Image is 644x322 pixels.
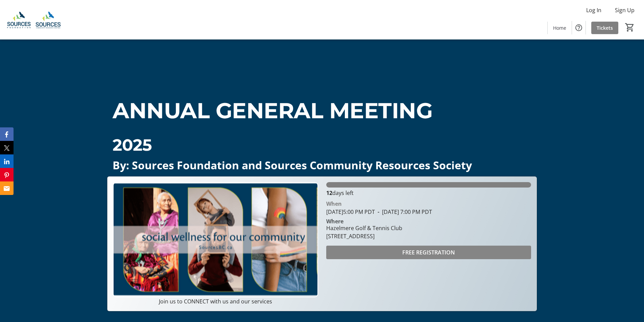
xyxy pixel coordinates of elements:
div: 100% of fundraising goal reached [326,182,531,188]
span: Home [553,24,566,31]
div: Where [326,219,343,224]
button: FREE REGISTRATION [326,246,531,259]
a: Tickets [591,22,618,34]
span: [DATE] 5:00 PM PDT [326,208,375,216]
span: Log In [586,6,601,14]
button: Cart [624,21,636,33]
p: By: Sources Foundation and Sources Community Resources Society [113,159,531,171]
img: Campaign CTA Media Photo [113,182,318,297]
button: Help [572,21,586,34]
span: - [375,208,382,216]
div: [STREET_ADDRESS] [326,232,402,240]
span: 2025 [113,135,152,155]
div: Hazelmere Golf & Tennis Club [326,224,402,232]
button: Log In [581,5,607,16]
p: Join us to CONNECT with us and our services [113,297,318,305]
span: [DATE] 7:00 PM PDT [375,208,432,216]
p: ANNUAL GENERAL MEETING [113,94,531,127]
span: 12 [326,189,332,197]
span: Tickets [597,24,613,31]
a: Home [548,22,572,34]
span: FREE REGISTRATION [402,248,455,256]
div: When [326,200,342,208]
img: Sources Community Resources Society and Sources Foundation's Logo [4,3,64,36]
p: days left [326,189,531,197]
button: Sign Up [610,5,640,16]
span: Sign Up [615,6,635,14]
